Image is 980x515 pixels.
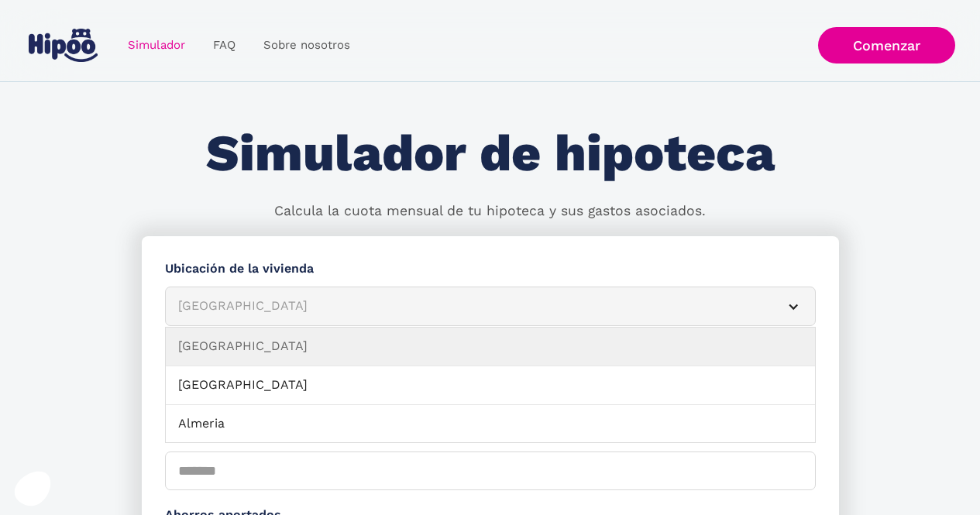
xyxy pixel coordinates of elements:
div: [GEOGRAPHIC_DATA] [178,297,765,316]
a: home [26,22,101,68]
a: Comenzar [818,27,955,64]
a: Almeria [166,405,815,444]
a: [GEOGRAPHIC_DATA] [166,366,815,405]
a: [GEOGRAPHIC_DATA] [166,328,815,366]
label: Ubicación de la vivienda [165,259,816,279]
p: Calcula la cuota mensual de tu hipoteca y sus gastos asociados. [274,201,706,221]
nav: [GEOGRAPHIC_DATA] [165,327,816,443]
a: Sobre nosotros [249,30,364,60]
article: [GEOGRAPHIC_DATA] [165,287,816,326]
a: FAQ [199,30,249,60]
h1: Simulador de hipoteca [206,125,775,182]
a: Simulador [114,30,199,60]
